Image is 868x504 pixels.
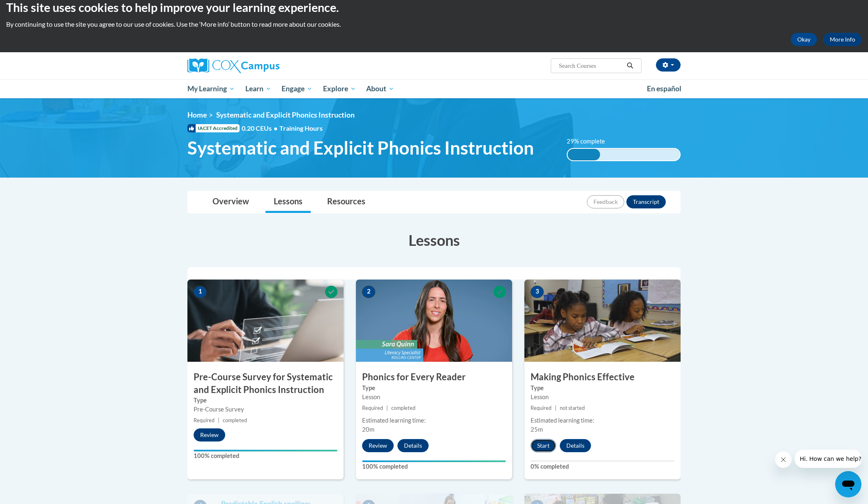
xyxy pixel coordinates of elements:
[194,405,337,414] div: Pre-Course Survey
[323,84,356,94] span: Explore
[391,405,416,411] span: completed
[194,286,207,298] span: 1
[187,280,344,362] img: Course Image
[656,58,681,72] button: Account Settings
[216,111,355,119] span: Systematic and Explicit Phonics Instruction
[362,416,506,425] div: Estimated learning time:
[560,405,585,411] span: not started
[626,195,666,208] button: Transcript
[265,191,311,213] a: Lessons
[531,286,544,298] span: 3
[194,417,215,423] span: Required
[242,124,279,133] span: 0.20 CEUs
[194,450,337,451] div: Your progress
[187,230,681,250] h3: Lessons
[362,384,506,393] label: Type
[624,61,636,71] button: Search
[386,405,388,411] span: |
[362,462,506,471] label: 100% completed
[356,371,512,384] h3: Phonics for Every Reader
[356,280,512,362] img: Course Image
[642,80,687,97] a: En español
[218,417,219,423] span: |
[194,451,337,460] label: 100% completed
[282,84,312,94] span: Engage
[366,84,394,94] span: About
[531,405,552,411] span: Required
[182,79,240,98] a: My Learning
[835,471,861,497] iframe: Button to launch messaging window
[531,439,556,452] button: Start
[531,393,674,402] div: Lesson
[823,33,862,46] a: More Info
[362,460,506,462] div: Your progress
[524,371,681,384] h3: Making Phonics Effective
[775,451,792,468] iframe: Close message
[795,450,861,468] iframe: Message from company
[187,84,235,94] span: My Learning
[567,137,614,146] label: 29% complete
[647,84,681,93] span: En español
[531,416,674,425] div: Estimated learning time:
[531,426,543,433] span: 25m
[223,417,247,423] span: completed
[361,79,400,98] a: About
[587,195,624,208] button: Feedback
[187,371,344,396] h3: Pre-Course Survey for Systematic and Explicit Phonics Instruction
[524,280,681,362] img: Course Image
[397,439,429,452] button: Details
[568,149,600,160] div: 29% complete
[187,111,207,119] a: Home
[531,384,674,393] label: Type
[555,405,556,411] span: |
[187,124,240,132] span: IACET Accredited
[362,439,394,452] button: Review
[791,33,817,46] button: Okay
[274,124,277,132] span: •
[319,191,374,213] a: Resources
[245,84,271,94] span: Learn
[279,124,323,132] span: Training Hours
[531,462,674,471] label: 0% completed
[194,396,337,405] label: Type
[187,137,534,159] span: Systematic and Explicit Phonics Instruction
[362,405,383,411] span: Required
[204,191,257,213] a: Overview
[6,20,862,29] p: By continuing to use the site you agree to our use of cookies. Use the ‘More info’ button to read...
[318,79,361,98] a: Explore
[276,79,318,98] a: Engage
[362,426,374,433] span: 20m
[175,79,693,98] div: Main menu
[194,428,225,442] button: Review
[187,58,279,73] img: Cox Campus
[187,58,344,73] a: Cox Campus
[362,286,375,298] span: 2
[362,393,506,402] div: Lesson
[240,79,277,98] a: Learn
[560,439,591,452] button: Details
[558,61,624,71] input: Search Courses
